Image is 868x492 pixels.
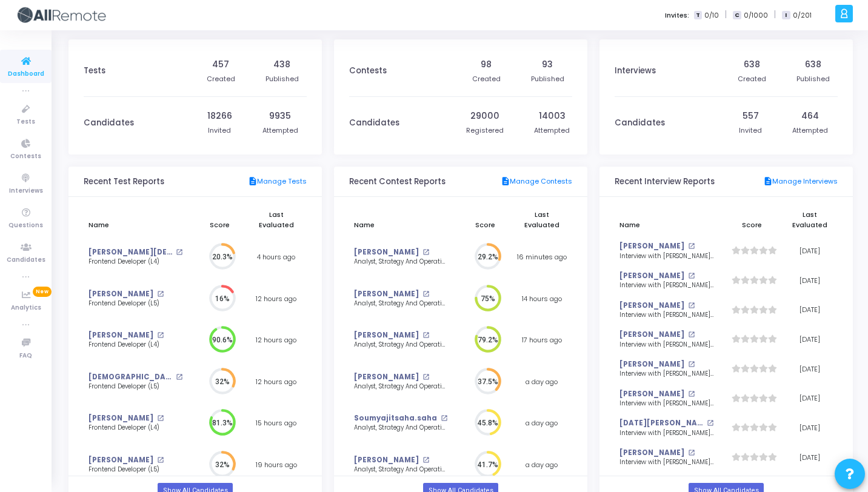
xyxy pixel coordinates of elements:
div: 557 [743,110,759,122]
h3: Interviews [615,66,656,76]
td: a day ago [512,402,572,444]
div: Interview with [PERSON_NAME] <> Senior React Native Developer, Round 1 [619,311,713,320]
span: Questions [8,221,43,231]
div: Frontend Developer (L4) [88,341,182,350]
div: 14003 [539,110,566,122]
mat-icon: open_in_new [688,331,695,338]
mat-icon: open_in_new [157,457,164,464]
mat-icon: description [248,176,257,187]
td: [DATE] [782,236,838,266]
td: [DATE] [782,325,838,354]
div: Interview with [PERSON_NAME] <> Senior React Native Developer, Round 2 [619,429,713,438]
a: Manage Tests [248,176,307,187]
div: Interview with [PERSON_NAME] <> Senior SDET/SDET, Round 1 [619,341,713,350]
div: 638 [744,58,760,71]
div: 464 [801,110,819,122]
mat-icon: open_in_new [422,249,429,256]
div: 29000 [470,110,499,122]
div: Frontend Developer (L4) [88,424,182,433]
div: Invited [739,125,762,136]
mat-icon: open_in_new [422,291,429,298]
span: 0/1000 [744,10,768,21]
th: Score [723,203,782,236]
td: 12 hours ago [246,278,307,320]
div: Analyst, Strategy And Operational Excellence [354,424,448,433]
span: New [33,287,52,297]
td: 19 hours ago [246,444,307,486]
th: Last Evaluated [782,203,838,236]
div: Registered [466,125,504,136]
th: Name [349,203,458,236]
span: Analytics [11,303,41,313]
mat-icon: open_in_new [422,457,429,464]
mat-icon: open_in_new [688,273,695,279]
mat-icon: description [501,176,510,187]
div: 438 [273,58,290,71]
label: Invites: [665,10,689,21]
th: Score [193,203,245,236]
div: Frontend Developer (L5) [88,382,182,391]
td: a day ago [512,361,572,403]
mat-icon: open_in_new [422,332,429,339]
td: [DATE] [782,266,838,296]
mat-icon: open_in_new [688,361,695,368]
h3: Recent Contest Reports [349,177,446,187]
div: 18266 [207,110,232,122]
div: Attempted [792,125,828,136]
td: 15 hours ago [246,402,307,444]
a: [PERSON_NAME] [619,241,684,251]
div: Attempted [534,125,570,136]
a: [PERSON_NAME] [619,330,684,340]
a: [PERSON_NAME] [88,455,153,465]
mat-icon: open_in_new [441,415,447,422]
span: | [725,8,727,21]
td: 16 minutes ago [512,236,572,278]
h3: Candidates [84,118,134,128]
td: [DATE] [782,384,838,413]
th: Last Evaluated [246,203,307,236]
div: 638 [805,58,821,71]
span: T [694,11,702,20]
div: 457 [212,58,229,71]
span: Tests [16,117,35,127]
div: Interview with [PERSON_NAME] <> Senior SDET/SDET, Round 2 [619,252,713,261]
td: [DATE] [782,295,838,325]
a: Manage Contests [501,176,572,187]
img: logo [15,3,106,27]
span: 0/201 [793,10,812,21]
div: Invited [208,125,231,136]
td: [DATE] [782,354,838,384]
a: [PERSON_NAME] [619,271,684,281]
a: [PERSON_NAME] [354,330,419,341]
div: Analyst, Strategy And Operational Excellence [354,258,448,267]
div: Interview with [PERSON_NAME] <> Senior React Native Developer, Round 1 [619,370,713,379]
mat-icon: open_in_new [688,450,695,456]
div: 98 [481,58,492,71]
span: Interviews [9,186,43,196]
div: Frontend Developer (L5) [88,299,182,308]
mat-icon: open_in_new [707,420,713,427]
mat-icon: open_in_new [157,332,164,339]
span: Contests [10,151,41,162]
a: [PERSON_NAME] [354,372,419,382]
div: Attempted [262,125,298,136]
span: C [733,11,741,20]
div: Analyst, Strategy And Operational Excellence [354,465,448,474]
a: [PERSON_NAME] [88,330,153,341]
div: Analyst, Strategy And Operational Excellence [354,341,448,350]
h3: Candidates [615,118,665,128]
mat-icon: open_in_new [688,391,695,397]
div: Created [472,74,501,84]
th: Name [615,203,723,236]
mat-icon: open_in_new [688,302,695,309]
a: [PERSON_NAME] [354,247,419,258]
mat-icon: open_in_new [176,374,182,381]
mat-icon: open_in_new [176,249,182,256]
td: [DATE] [782,413,838,443]
div: Interview with [PERSON_NAME] <> Senior React Native Developer, Round 1 [619,399,713,408]
mat-icon: open_in_new [157,291,164,298]
mat-icon: open_in_new [157,415,164,422]
a: [PERSON_NAME] [619,389,684,399]
th: Last Evaluated [512,203,572,236]
h3: Recent Test Reports [84,177,164,187]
